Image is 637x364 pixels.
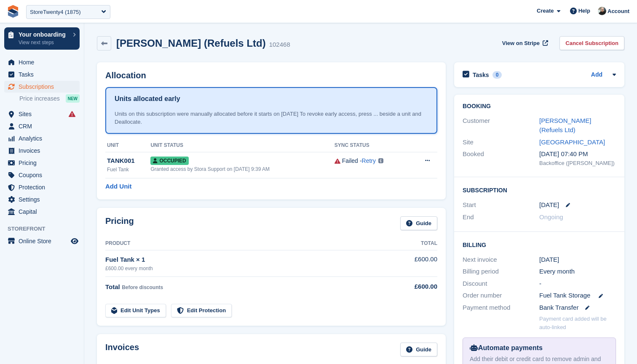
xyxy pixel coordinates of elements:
a: [GEOGRAPHIC_DATA] [539,138,605,146]
span: Analytics [19,133,69,144]
a: Preview store [70,236,80,246]
span: Capital [19,206,69,218]
a: menu [4,108,80,120]
p: View next steps [19,39,69,46]
div: Discount [463,279,539,289]
span: Tasks [19,69,69,80]
div: Billing period [463,267,539,276]
a: Add Unit [105,182,131,191]
h2: Allocation [105,71,437,80]
div: Booked [463,149,539,167]
p: Payment card added will be auto-linked [539,315,616,331]
h2: Invoices [105,343,139,356]
div: - [539,279,616,289]
div: StoreTwenty4 (1875) [30,8,81,16]
a: menu [4,194,80,205]
div: £600.00 [386,282,437,292]
div: Granted access by Stora Support on [DATE] 9:39 AM [150,165,334,173]
div: NEW [66,94,80,103]
span: Account [608,7,629,16]
div: Payment method [463,303,539,313]
a: menu [4,69,80,80]
i: Smart entry sync failures have occurred [69,111,75,117]
div: End [463,213,539,222]
span: Home [19,56,69,68]
a: menu [4,56,80,68]
div: [DATE] [539,255,616,265]
span: Protection [19,181,69,193]
span: - [360,157,376,165]
h2: Tasks [473,71,489,79]
a: Guide [400,216,437,230]
a: Edit Protection [171,304,232,318]
img: Tom Huddleston [598,7,606,15]
div: £600.00 every month [105,265,386,272]
span: Help [578,7,590,15]
div: [DATE] 07:40 PM [539,149,616,159]
span: Price increases [19,95,60,103]
a: menu [4,81,80,93]
td: £600.00 [386,250,437,276]
div: Start [463,200,539,210]
span: Ongoing [539,213,563,221]
th: Total [386,237,437,250]
div: Site [463,138,539,147]
a: menu [4,206,80,218]
div: Backoffice ([PERSON_NAME]) [539,159,616,167]
h2: Booking [463,103,616,110]
h1: Units allocated early [115,94,180,104]
div: TANK001 [107,156,150,166]
div: Failed [342,157,358,165]
a: menu [4,157,80,169]
span: Settings [19,194,69,205]
a: View on Stripe [499,36,550,50]
th: Product [105,237,386,250]
a: Your onboarding View next steps [4,27,80,50]
span: View on Stripe [502,39,540,48]
span: Subscriptions [19,81,69,93]
span: CRM [19,120,69,132]
div: Customer [463,116,539,135]
div: Fuel Tank × 1 [105,255,386,265]
a: menu [4,169,80,181]
div: 0 [492,71,502,79]
span: Before discounts [122,284,163,290]
div: Fuel Tank [107,166,150,173]
h2: Subscription [463,186,616,194]
th: Unit Status [150,139,334,152]
div: Order number [463,291,539,300]
span: Sites [19,108,69,120]
a: Price increases NEW [19,94,80,103]
a: menu [4,133,80,144]
span: Total [105,283,120,290]
span: Invoices [19,145,69,157]
a: [PERSON_NAME] (Refuels Ltd) [539,117,591,134]
th: Unit [105,139,150,152]
img: icon-info-grey-7440780725fd019a000dd9b08b2336e03edf1995a4989e88bcd33f0948082b44.svg [378,158,383,163]
span: Pricing [19,157,69,169]
span: Fuel Tank Storage [539,291,590,300]
time: 2025-10-01 23:00:00 UTC [539,200,559,210]
a: Guide [400,343,437,356]
span: Storefront [8,225,84,233]
div: Every month [539,267,616,276]
a: Retry [362,157,376,164]
p: Your onboarding [19,32,69,37]
div: Next invoice [463,255,539,265]
h2: Pricing [105,216,134,230]
span: Online Store [19,235,69,247]
span: Coupons [19,169,69,181]
div: Automate payments [470,343,609,353]
span: Create [537,7,554,15]
div: 102468 [269,40,290,50]
div: Units on this subscription were manually allocated before it starts on [DATE] To revoke early acc... [115,110,428,126]
span: Occupied [150,157,188,165]
a: Add [591,70,602,80]
a: menu [4,145,80,157]
img: stora-icon-8386f47178a22dfd0bd8f6a31ec36ba5ce8667c1dd55bd0f319d3a0aa187defe.svg [7,5,19,18]
h2: [PERSON_NAME] (Refuels Ltd) [116,37,266,49]
a: Cancel Subscription [559,36,624,50]
th: Sync Status [335,139,410,152]
a: menu [4,235,80,247]
a: Edit Unit Types [105,304,166,318]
